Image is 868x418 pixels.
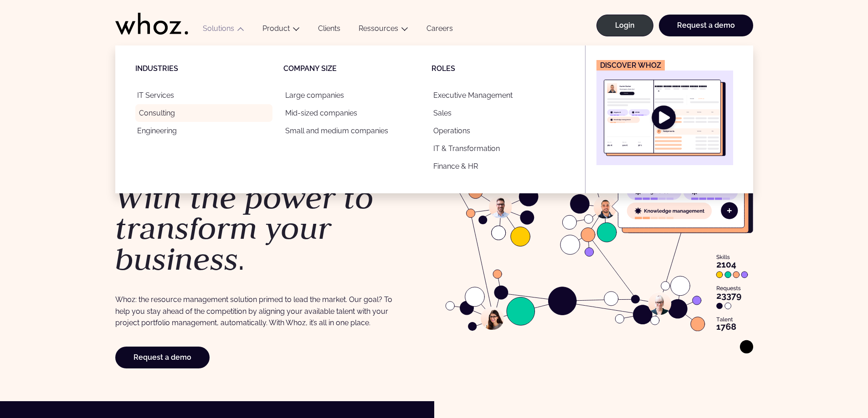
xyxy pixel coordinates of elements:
[253,24,309,36] button: Product
[431,157,569,175] a: Finance & HR
[431,86,569,104] a: Executive Management
[431,122,569,140] a: Operations
[808,358,855,405] iframe: Chatbot
[659,15,753,36] a: Request a demo
[283,64,431,74] p: Company size
[135,122,272,140] a: Engineering
[115,347,210,368] a: Request a demo
[309,24,349,36] a: Clients
[596,60,733,165] a: Discover Whoz
[431,140,569,157] a: IT & Transformation
[115,177,374,279] em: With the power to transform your business
[283,86,421,104] a: Large companies
[262,24,290,33] a: Product
[596,60,665,71] figcaption: Discover Whoz
[194,24,253,36] button: Solutions
[349,24,417,36] button: Ressources
[135,104,272,122] a: Consulting
[115,294,398,328] p: Whoz: the resource management solution primed to lead the market. Our goal? To help you stay ahea...
[359,24,398,33] a: Ressources
[135,86,272,104] a: IT Services
[417,24,462,36] a: Careers
[431,64,580,74] p: Roles
[135,64,283,74] p: Industries
[115,128,430,275] h1: The people-centric cloud solution. .
[596,15,653,36] a: Login
[283,122,421,140] a: Small and medium companies
[431,104,569,122] a: Sales
[283,104,421,122] a: Mid-sized companies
